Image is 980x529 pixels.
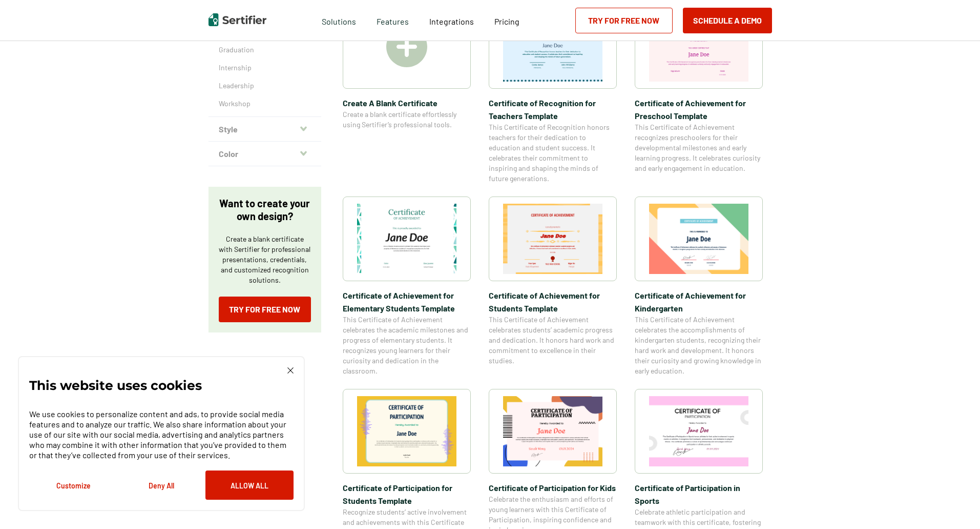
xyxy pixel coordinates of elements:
a: Try for Free Now [219,297,311,322]
span: Features [377,14,409,27]
span: Certificate of Achievement for Elementary Students Template [343,289,471,315]
span: Certificate of Achievement for Kindergarten [635,289,763,315]
img: Certificate of Participation in Sports [649,396,748,466]
button: Deny All [117,471,205,500]
a: Try for Free Now [575,8,673,33]
span: This Certificate of Recognition honors teachers for their dedication to education and student suc... [489,122,617,184]
a: Certificate of Achievement for Students TemplateCertificate of Achievement for Students TemplateT... [489,197,617,376]
a: Graduation [219,45,311,55]
p: Want to create your own design? [219,197,311,223]
span: Solutions [322,14,356,27]
span: This Certificate of Achievement celebrates the academic milestones and progress of elementary stu... [343,315,471,376]
a: Certificate of Recognition for Teachers TemplateCertificate of Recognition for Teachers TemplateT... [489,4,617,184]
a: Pricing [494,14,519,27]
img: Certificate of Participation for Students​ Template [357,396,456,466]
button: Schedule a Demo [683,8,772,33]
a: Certificate of Achievement for KindergartenCertificate of Achievement for KindergartenThis Certif... [635,197,763,376]
iframe: Chat Widget [929,480,980,529]
button: Allow All [205,471,294,500]
span: Certificate of Achievement for Preschool Template [635,96,763,122]
button: Customize [29,471,117,500]
span: Pricing [494,16,519,26]
a: Internship [219,63,311,73]
img: Certificate of Achievement for Kindergarten [649,204,748,274]
img: Certificate of Achievement for Students Template [503,204,602,274]
a: Workshop [219,99,311,109]
button: Style [208,117,321,142]
img: Cookie Popup Close [287,367,294,374]
p: Create a blank certificate with Sertifier for professional presentations, credentials, and custom... [219,234,311,285]
a: Leadership [219,81,311,91]
span: Certificate of Participation for Students​ Template [343,481,471,507]
img: Certificate of Participation for Kids​ [503,396,602,466]
span: This Certificate of Achievement celebrates the accomplishments of kindergarten students, recogniz... [635,315,763,376]
span: Certificate of Participation in Sports [635,481,763,507]
img: Sertifier | Digital Credentialing Platform [208,13,266,26]
a: Certificate of Achievement for Elementary Students TemplateCertificate of Achievement for Element... [343,197,471,376]
span: Certificate of Participation for Kids​ [489,481,617,494]
span: Create a blank certificate effortlessly using Sertifier’s professional tools. [343,109,471,130]
img: Certificate of Recognition for Teachers Template [503,11,602,82]
p: This website uses cookies [29,380,202,390]
a: Certificate of Achievement for Preschool TemplateCertificate of Achievement for Preschool Templat... [635,4,763,184]
img: Certificate of Achievement for Elementary Students Template [357,204,456,274]
a: Integrations [429,14,474,27]
span: This Certificate of Achievement recognizes preschoolers for their developmental milestones and ea... [635,122,763,173]
span: Create A Blank Certificate [343,96,471,109]
p: We use cookies to personalize content and ads, to provide social media features and to analyze ou... [29,409,294,460]
span: This Certificate of Achievement celebrates students’ academic progress and dedication. It honors ... [489,315,617,366]
button: Color [208,142,321,166]
span: Certificate of Recognition for Teachers Template [489,96,617,122]
img: Certificate of Achievement for Preschool Template [649,11,748,82]
span: Certificate of Achievement for Students Template [489,289,617,315]
img: Create A Blank Certificate [386,26,427,67]
span: Integrations [429,16,474,26]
